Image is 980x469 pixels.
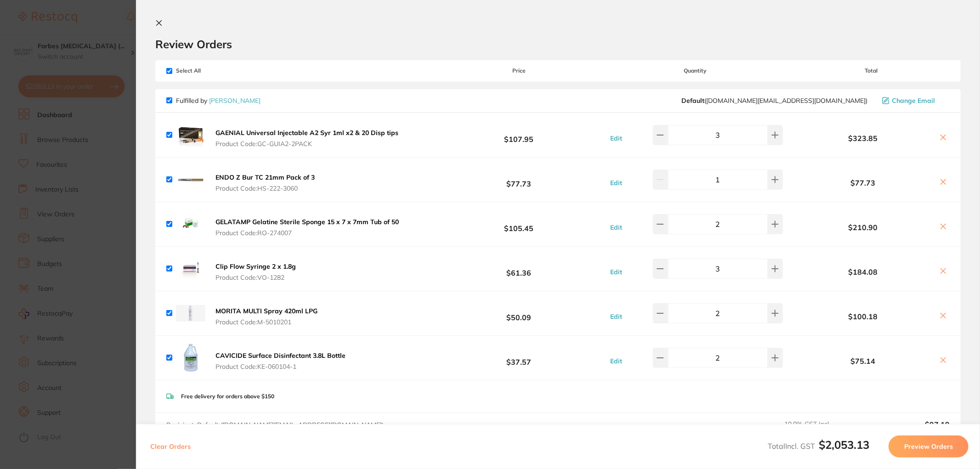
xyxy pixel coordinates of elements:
a: [PERSON_NAME] [209,96,261,105]
button: Clip Flow Syringe 2 x 1.8g Product Code:VO-1282 [213,262,299,282]
b: CAVICIDE Surface Disinfectant 3.8L Bottle [215,351,346,360]
span: Product Code: RO-274007 [215,229,399,237]
b: $77.73 [441,171,597,188]
b: Default [681,96,704,105]
img: aXlnd3NuaQ [176,165,205,194]
span: 10.0 % GST Incl. [784,420,863,441]
p: Free delivery for orders above $150 [181,393,274,400]
button: Edit [607,179,625,187]
b: $50.09 [441,305,597,322]
b: GAENIAL Universal Injectable A2 Syr 1ml x2 & 20 Disp tips [215,129,398,137]
img: dnEyODNraQ [176,299,205,328]
button: Edit [607,134,625,142]
b: $61.36 [441,260,597,277]
img: dnVxa3ZzZg [176,343,205,373]
span: Select All [166,68,258,74]
img: cnNkeDgzdw [176,209,205,239]
b: $77.73 [793,179,933,187]
img: aWhqbnpjMg [176,254,205,283]
button: GAENIAL Universal Injectable A2 Syr 1ml x2 & 20 Disp tips Product Code:GC-GUIA2-2PACK [213,129,401,148]
p: Fulfilled by [176,97,261,104]
button: GELATAMP Gelatine Sterile Sponge 15 x 7 x 7mm Tub of 50 Product Code:RO-274007 [213,218,402,237]
span: Product Code: KE-060104-1 [215,363,346,370]
span: customer.care@henryschein.com.au [681,97,867,104]
b: GELATAMP Gelatine Sterile Sponge 15 x 7 x 7mm Tub of 50 [215,218,399,226]
span: Product Code: GC-GUIA2-2PACK [215,140,398,147]
b: Clip Flow Syringe 2 x 1.8g [215,262,296,271]
output: $97.19 [871,420,950,441]
span: Product Code: HS-222-3060 [215,185,315,192]
button: Change Email [879,96,950,105]
span: Product Code: VO-1282 [215,274,296,281]
h2: Review Orders [155,37,961,51]
button: Clear Orders [147,435,193,458]
span: Change Email [892,97,935,104]
b: MORITA MULTI Spray 420ml LPG [215,307,317,315]
span: Recipient: Default ( [DOMAIN_NAME][EMAIL_ADDRESS][DOMAIN_NAME] ) [166,421,384,429]
b: $105.45 [441,215,597,232]
button: ENDO Z Bur TC 21mm Pack of 3 Product Code:HS-222-3060 [213,173,317,192]
button: Edit [607,223,625,232]
button: Preview Orders [889,435,969,458]
b: $184.08 [793,268,933,276]
span: Total [793,68,950,74]
span: Total Incl. GST [768,441,869,451]
button: MORITA MULTI Spray 420ml LPG Product Code:M-5010201 [213,307,320,326]
b: $107.95 [441,126,597,143]
b: ENDO Z Bur TC 21mm Pack of 3 [215,173,315,181]
img: NTg4YTB4NA [176,120,205,150]
span: Price [441,68,597,74]
b: $37.57 [441,349,597,366]
b: $100.18 [793,312,933,321]
b: $210.90 [793,223,933,232]
button: Edit [607,312,625,321]
button: Edit [607,268,625,276]
button: CAVICIDE Surface Disinfectant 3.8L Bottle Product Code:KE-060104-1 [213,351,348,371]
span: Quantity [597,68,793,74]
button: Edit [607,357,625,365]
b: $323.85 [793,134,933,142]
b: $2,053.13 [819,438,869,452]
span: Product Code: M-5010201 [215,318,317,326]
b: $75.14 [793,357,933,365]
